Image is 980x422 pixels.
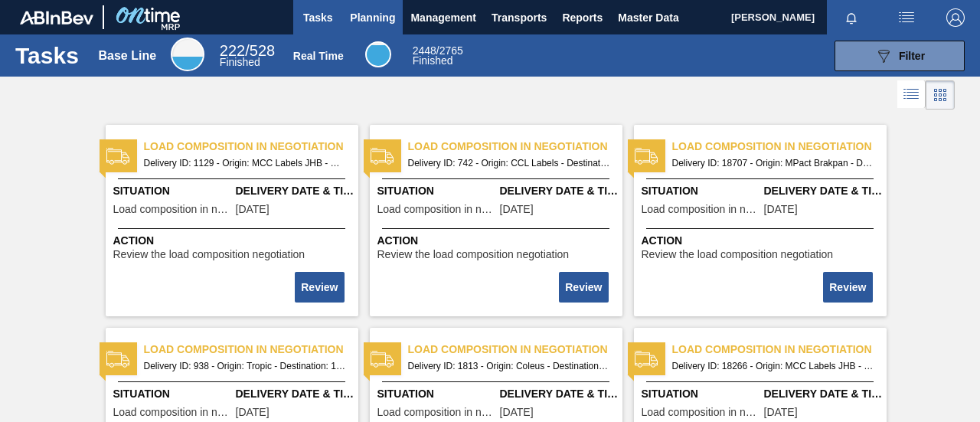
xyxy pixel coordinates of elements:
div: Complete task: 2262639 [296,270,345,304]
span: Delivery Date & Time [764,183,883,199]
span: Load composition in negotiation [144,342,358,358]
span: Transports [492,8,547,27]
span: Delivery ID: 742 - Origin: CCL Labels - Destination: 1SD [408,155,610,172]
span: Review the load composition negotiation [377,249,570,260]
button: Review [559,272,608,303]
span: Situation [642,183,760,199]
span: Delivery Date & Time [500,183,619,199]
img: status [106,348,129,371]
span: 01/27/2023, [500,204,534,215]
span: Delivery ID: 18266 - Origin: MCC Labels JHB - Destination: 1SD [672,358,874,375]
span: Review the load composition negotiation [642,249,834,260]
span: Situation [642,386,760,402]
span: Finished [220,56,260,68]
img: status [635,348,658,371]
button: Filter [835,41,965,71]
span: Load composition in negotiation [408,342,622,358]
img: userActions [897,8,916,27]
span: Delivery ID: 1129 - Origin: MCC Labels JHB - Destination: 1SD [144,155,346,172]
span: 06/02/2023, [500,407,534,418]
span: Load composition in negotiation [408,139,622,155]
span: Reports [562,8,603,27]
span: Situation [113,183,232,199]
span: Load composition in negotiation [642,407,760,418]
span: Situation [377,386,496,402]
div: Real Time [413,46,463,66]
div: Base Line [220,44,275,67]
div: List Vision [897,80,926,110]
span: 08/20/2025, [764,407,798,418]
span: 222 [220,42,245,59]
span: Load composition in negotiation [672,139,887,155]
img: status [371,348,394,371]
span: Delivery ID: 18707 - Origin: MPact Brakpan - Destination: 1SD [672,155,874,172]
span: / 528 [220,42,275,59]
img: status [106,145,129,168]
span: 09/05/2025, [764,204,798,215]
span: Review the load composition negotiation [113,249,305,260]
img: TNhmsLtSVTkK8tSr43FrP2fwEKptu5GPRR3wAAAABJRU5ErkJggg== [20,11,93,25]
span: Load composition in negotiation [144,139,358,155]
span: Planning [350,8,395,27]
span: Load composition in negotiation [377,407,496,418]
span: Master Data [618,8,678,27]
span: Action [113,233,354,249]
span: Load composition in negotiation [642,204,760,215]
span: Load composition in negotiation [672,342,887,358]
span: Load composition in negotiation [377,204,496,215]
div: Complete task: 2262641 [825,270,874,304]
span: Load composition in negotiation [113,407,232,418]
img: status [635,145,658,168]
button: Review [823,272,872,303]
img: status [371,145,394,168]
span: Load composition in negotiation [113,204,232,215]
span: Management [410,8,476,27]
span: Delivery Date & Time [236,183,354,199]
span: Finished [413,54,453,67]
span: Tasks [301,8,335,27]
button: Review [295,272,344,303]
div: Base Line [99,49,157,63]
div: Real Time [293,50,344,62]
span: Delivery ID: 1813 - Origin: Coleus - Destination: 1SD [408,358,610,375]
img: Logout [946,8,965,27]
span: Situation [113,386,232,402]
button: Notifications [827,7,876,28]
span: / 2765 [413,44,463,57]
span: 03/13/2023, [236,407,269,418]
span: Delivery Date & Time [764,386,883,402]
span: Delivery Date & Time [500,386,619,402]
div: Base Line [171,38,204,71]
div: Complete task: 2262640 [560,270,609,304]
span: Action [377,233,619,249]
span: Delivery ID: 938 - Origin: Tropic - Destination: 1SD [144,358,346,375]
span: Action [642,233,883,249]
span: 2448 [413,44,436,57]
div: Real Time [365,41,391,67]
span: 03/31/2023, [236,204,269,215]
span: Situation [377,183,496,199]
span: Delivery Date & Time [236,386,354,402]
span: Filter [899,50,925,62]
h1: Tasks [15,47,79,64]
div: Card Vision [926,80,955,110]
